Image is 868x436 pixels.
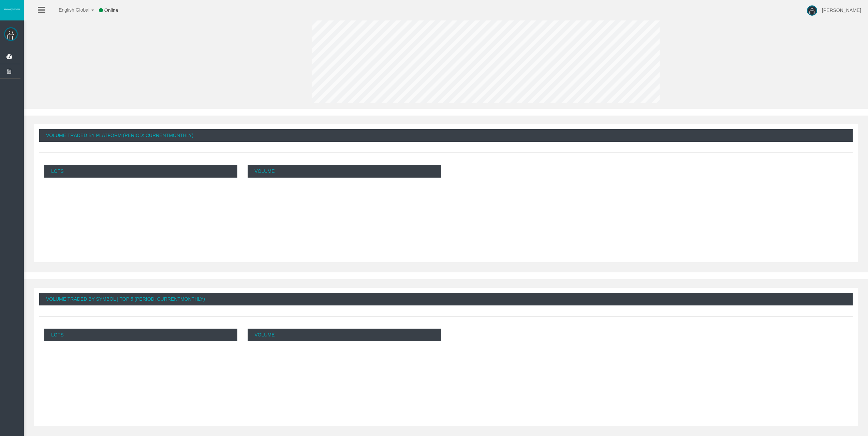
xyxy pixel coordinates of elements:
div: Volume Traded By Platform (Period: CurrentMonthly) [39,129,853,142]
span: English Global [50,7,89,13]
p: Lots [44,165,237,178]
div: Volume Traded By Symbol | Top 5 (Period: CurrentMonthly) [39,293,853,305]
img: user-image [807,5,817,16]
p: Volume [248,165,441,178]
p: Volume [248,329,441,341]
img: logo.svg [3,8,20,11]
span: Online [104,7,118,13]
p: Lots [44,329,237,341]
span: [PERSON_NAME] [822,7,861,13]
